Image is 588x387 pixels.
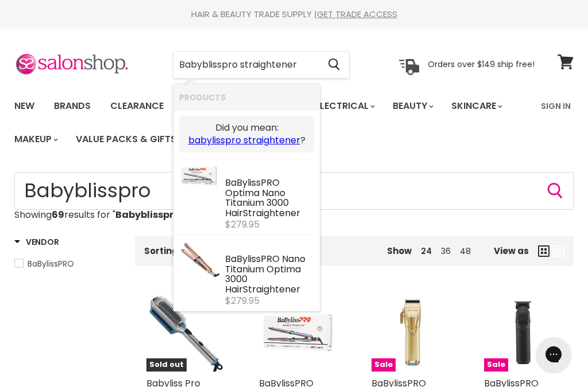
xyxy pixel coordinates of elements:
p: Showing results for " " [14,210,574,220]
div: BaBylissPRO Nano Titanium Optima 3000 Hair [225,254,314,296]
a: BaBylissPRO [14,257,121,270]
span: Sale [372,358,396,372]
li: Did you mean [173,110,320,158]
a: BaBylissPRO FXONE GoldFX ClipperSale [372,294,450,372]
ul: Main menu [6,89,534,156]
button: Search [319,52,349,78]
input: Search [173,52,319,78]
b: Straightener [243,283,300,296]
li: Products [173,84,320,110]
img: BaBylissPRO Optima Nano Titanium 3000 Hair Straightener [259,310,337,355]
li: Products: BaBylissPRO Optima Nano Titanium 3000 Hair Straightener [173,158,320,235]
a: Clearance [102,94,172,118]
a: Value Packs & Gifts [67,127,185,151]
span: BaBylissPRO [28,258,74,269]
img: BaBylissPRO FXONE BlackFX Trimmer [484,294,562,372]
a: babylisspro straightener [188,134,300,147]
a: Beauty [384,94,440,118]
img: BaBylissPRO FXONE GoldFX Clipper [372,294,450,372]
b: Straightener [243,206,300,220]
a: 48 [460,245,471,257]
label: Sorting [144,246,178,256]
input: Search [14,172,574,210]
span: Sold out [146,358,187,372]
span: $279.95 [225,294,260,307]
button: Search [546,182,564,200]
span: Sale [484,358,508,372]
li: Products: BaBylissPRO Nano Titanium Optima 3000 Hair Straightener [173,235,320,311]
span: View as [494,246,529,256]
form: Product [173,51,350,79]
a: BaBylissPRO Optima Nano Titanium 3000 Hair Straightener [259,294,337,372]
a: Babyliss Pro CryoCare The ColdBrush - Clearance!Sold out [146,294,225,372]
h3: Vendor [14,236,59,248]
iframe: Gorgias live chat messenger [531,333,577,376]
p: Did you mean: ? [185,122,308,147]
a: Electrical [307,94,382,118]
p: Orders over $149 ship free! [428,59,535,69]
a: 36 [441,245,451,257]
a: Skincare [443,94,509,118]
div: BaBylissPRO Optima Nano Titanium 3000 Hair [225,178,314,220]
a: New [6,94,43,118]
strong: 69 [52,208,64,221]
a: 24 [421,245,432,257]
span: Show [387,245,412,257]
img: 900641PacakgingAngle1_d585d79a-aa2f-4509-8123-5d247fc6d03d_200x.png [179,165,219,187]
img: nano1_200x.jpg [179,241,219,281]
a: Brands [45,94,99,118]
a: GET TRADE ACCESS [317,8,397,20]
img: Babyliss Pro CryoCare The ColdBrush - Clearance! [146,294,225,372]
a: BaBylissPRO FXONE BlackFX TrimmerSale [484,294,562,372]
span: $279.95 [225,218,260,231]
form: Product [14,172,574,210]
a: Sign In [534,94,578,118]
a: Makeup [6,127,65,151]
strong: Babyblisspro [115,208,180,221]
